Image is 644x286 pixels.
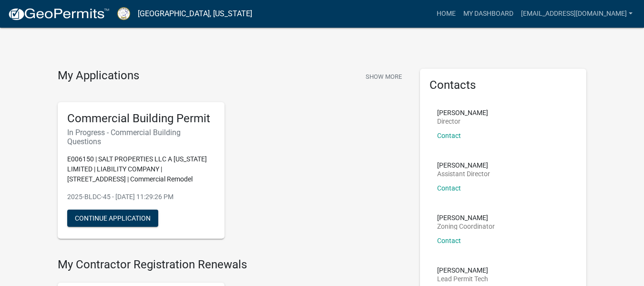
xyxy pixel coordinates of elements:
h4: My Contractor Registration Renewals [58,258,406,272]
a: [GEOGRAPHIC_DATA], [US_STATE] [138,6,252,22]
p: Director [437,118,488,125]
h6: In Progress - Commercial Building Questions [67,128,215,146]
a: Home [433,5,460,23]
button: Continue Application [67,210,158,227]
a: My Dashboard [460,5,517,23]
p: Zoning Coordinator [437,223,495,230]
a: [EMAIL_ADDRESS][DOMAIN_NAME] [517,5,636,23]
p: [PERSON_NAME] [437,109,488,116]
p: Lead Permit Tech [437,275,488,282]
h5: Contacts [429,78,577,92]
a: Contact [437,237,461,244]
p: 2025-BLDC-45 - [DATE] 11:29:26 PM [67,192,215,202]
a: Contact [437,184,461,192]
p: E006150 | SALT PROPERTIES LLC A [US_STATE] LIMITED | LIABILITY COMPANY | [STREET_ADDRESS] | Comme... [67,154,215,184]
p: [PERSON_NAME] [437,162,490,169]
button: Show More [362,69,406,85]
h4: My Applications [58,69,139,83]
img: Putnam County, Georgia [117,7,130,20]
p: [PERSON_NAME] [437,214,495,221]
h5: Commercial Building Permit [67,112,215,126]
p: [PERSON_NAME] [437,267,488,274]
p: Assistant Director [437,170,490,177]
a: Contact [437,132,461,139]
